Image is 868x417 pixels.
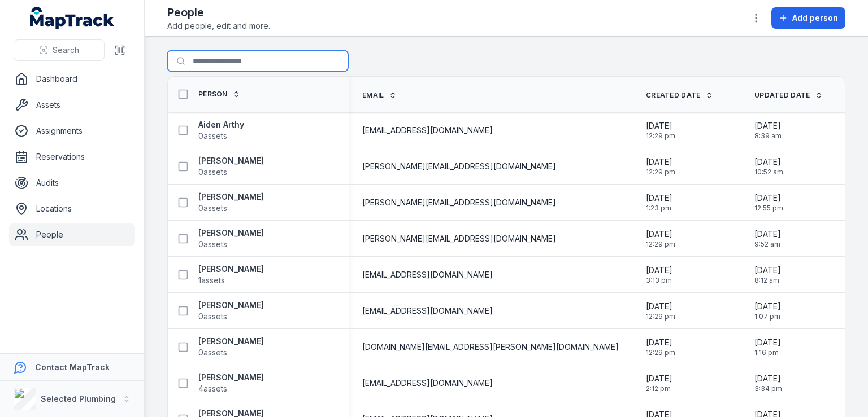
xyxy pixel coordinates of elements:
span: [DATE] [646,229,675,240]
time: 9/1/2025, 9:52:10 AM [754,229,781,249]
span: Search [53,45,79,56]
span: Add people, edit and more. [167,20,270,32]
span: [DATE] [646,301,675,312]
span: [DATE] [646,265,672,276]
button: Add person [771,7,845,29]
span: [DATE] [754,120,782,131]
strong: Aiden Arthy [198,119,244,130]
strong: [PERSON_NAME] [198,155,264,166]
time: 8/11/2025, 1:07:47 PM [754,301,781,321]
a: Created Date [646,91,713,100]
time: 2/13/2025, 1:23:00 PM [646,192,672,213]
span: 1:07 pm [754,312,781,321]
a: Assets [9,94,135,116]
a: [PERSON_NAME]0assets [198,155,264,178]
time: 8/18/2025, 12:55:35 PM [754,192,783,213]
span: [DATE] [646,337,675,348]
span: 4 assets [198,383,227,394]
span: Person [198,90,228,99]
a: Person [198,90,240,99]
span: 2:12 pm [646,384,672,393]
span: [DATE] [754,265,781,276]
strong: [PERSON_NAME] [198,372,264,383]
span: 10:52 am [754,168,783,177]
a: Aiden Arthy0assets [198,119,244,142]
span: 12:29 pm [646,348,675,357]
span: 12:29 pm [646,168,675,177]
strong: [PERSON_NAME] [198,191,264,203]
time: 1/14/2025, 12:29:42 PM [646,337,675,357]
span: 0 assets [198,166,227,178]
time: 1/14/2025, 12:29:42 PM [646,229,675,249]
span: [EMAIL_ADDRESS][DOMAIN_NAME] [362,305,493,317]
span: [EMAIL_ADDRESS][DOMAIN_NAME] [362,269,493,280]
time: 8/29/2025, 3:34:37 PM [754,373,782,393]
time: 9/1/2025, 10:52:58 AM [754,156,783,177]
span: 0 assets [198,311,227,322]
span: 0 assets [198,239,227,250]
strong: Contact MapTrack [35,362,110,372]
button: Search [14,39,105,61]
span: [PERSON_NAME][EMAIL_ADDRESS][DOMAIN_NAME] [362,197,556,208]
span: 8:12 am [754,276,781,285]
h2: People [167,5,270,20]
span: [DATE] [754,301,781,312]
a: [PERSON_NAME]0assets [198,191,264,214]
a: Locations [9,197,135,220]
span: [PERSON_NAME][EMAIL_ADDRESS][DOMAIN_NAME] [362,161,556,172]
span: Created Date [646,91,701,100]
span: [DATE] [646,192,672,204]
strong: [PERSON_NAME] [198,300,264,311]
strong: Selected Plumbing [41,394,116,403]
time: 5/14/2025, 2:12:32 PM [646,373,672,393]
time: 1/14/2025, 12:29:42 PM [646,156,675,177]
a: [PERSON_NAME]0assets [198,300,264,322]
a: [PERSON_NAME]1assets [198,264,264,286]
span: [EMAIL_ADDRESS][DOMAIN_NAME] [362,125,493,136]
time: 8/11/2025, 1:16:06 PM [754,337,781,357]
span: 12:29 pm [646,131,675,141]
time: 1/14/2025, 12:29:42 PM [646,120,675,141]
span: [DATE] [754,156,783,168]
a: Assignments [9,120,135,142]
a: Reservations [9,146,135,168]
span: 8:39 am [754,131,782,141]
span: 3:34 pm [754,384,782,393]
span: Updated Date [754,91,810,100]
strong: [PERSON_NAME] [198,264,264,275]
span: 0 assets [198,130,227,142]
a: Audits [9,172,135,194]
span: 0 assets [198,203,227,214]
time: 9/2/2025, 8:12:41 AM [754,265,781,285]
span: [DOMAIN_NAME][EMAIL_ADDRESS][PERSON_NAME][DOMAIN_NAME] [362,341,619,353]
span: Add person [792,12,838,24]
span: [DATE] [646,156,675,168]
span: 9:52 am [754,240,781,249]
a: People [9,223,135,246]
span: [EMAIL_ADDRESS][DOMAIN_NAME] [362,378,493,389]
strong: [PERSON_NAME] [198,336,264,347]
span: [DATE] [646,373,672,384]
span: 1:23 pm [646,204,672,213]
span: [DATE] [754,192,783,204]
span: [PERSON_NAME][EMAIL_ADDRESS][DOMAIN_NAME] [362,233,556,244]
a: Email [362,91,397,100]
span: 12:29 pm [646,312,675,321]
span: 12:55 pm [754,204,783,213]
a: Updated Date [754,91,823,100]
span: 1:16 pm [754,348,781,357]
span: [DATE] [754,373,782,384]
span: 1 assets [198,275,225,286]
a: [PERSON_NAME]4assets [198,372,264,394]
time: 1/14/2025, 12:29:42 PM [646,301,675,321]
span: [DATE] [754,337,781,348]
a: MapTrack [30,7,115,29]
span: 0 assets [198,347,227,358]
a: Dashboard [9,68,135,90]
strong: [PERSON_NAME] [198,227,264,239]
time: 2/28/2025, 3:13:20 PM [646,265,672,285]
a: [PERSON_NAME]0assets [198,227,264,250]
span: Email [362,91,384,100]
span: 12:29 pm [646,240,675,249]
span: [DATE] [754,229,781,240]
